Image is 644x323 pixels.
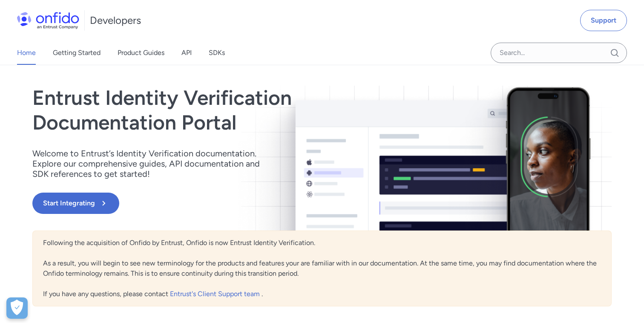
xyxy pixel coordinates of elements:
h1: Developers [90,14,141,27]
a: API [181,41,192,65]
button: Start Integrating [32,193,119,214]
a: Home [17,41,36,65]
a: Start Integrating [32,193,438,214]
p: Welcome to Entrust’s Identity Verification documentation. Explore our comprehensive guides, API d... [32,148,271,179]
a: SDKs [209,41,225,65]
a: Getting Started [53,41,101,65]
button: Open Preferences [6,297,28,319]
a: Product Guides [118,41,164,65]
a: Entrust's Client Support team [170,290,262,298]
input: Onfido search input field [491,43,627,63]
img: Onfido Logo [17,12,79,29]
div: Cookie Preferences [6,297,28,319]
div: Following the acquisition of Onfido by Entrust, Onfido is now Entrust Identity Verification. As a... [32,231,612,306]
h1: Entrust Identity Verification Documentation Portal [32,86,438,135]
a: Support [580,10,627,31]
